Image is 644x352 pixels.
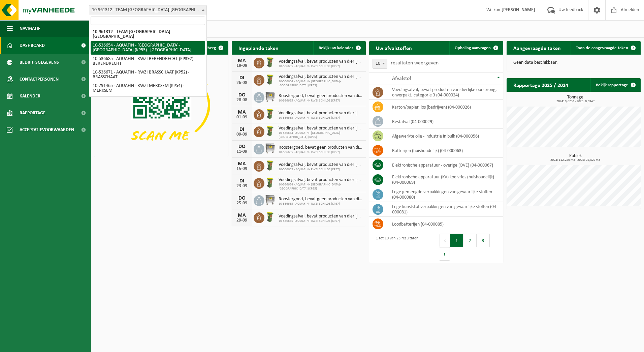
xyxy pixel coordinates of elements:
[91,55,205,68] li: 10-536685 - AQUAFIN - RWZI BERENDRECHT (KP392) - BERENDRECHT
[264,74,276,85] img: WB-0060-HPE-GN-50
[264,194,276,206] img: WB-1100-GAL-GY-01
[20,37,45,54] span: Dashboard
[369,41,419,54] h2: Uw afvalstoffen
[279,59,362,64] span: Voedingsafval, bevat producten van dierlijke oorsprong, onverpakt, categorie 3
[235,132,249,137] div: 09-09
[235,115,249,120] div: 01-09
[264,211,276,223] img: WB-0060-HPE-GN-50
[235,213,249,218] div: MA
[279,126,362,131] span: Voedingsafval, bevat producten van dierlijke oorsprong, onverpakt, categorie 3
[387,129,503,143] td: afgewerkte olie - industrie in bulk (04-000056)
[20,54,59,71] span: Bedrijfsgegevens
[279,168,362,172] span: 10-536655 - AQUAFIN - RWZI SCHILDE (KP57)
[392,76,411,81] span: Afvalstof
[440,247,450,261] button: Next
[373,59,387,69] span: 10
[387,187,503,202] td: lege gemengde verpakkingen van gevaarlijke stoffen (04-000080)
[201,46,216,50] span: Verberg
[510,158,641,162] span: 2024: 112,280 m3 - 2025: 75,420 m3
[279,99,362,103] span: 10-536655 - AQUAFIN - RWZI SCHILDE (KP57)
[387,143,503,158] td: batterijen (huishoudelijk) (04-000063)
[279,197,362,202] span: Roostergoed, bevat geen producten van dierlijke oorsprong
[91,82,205,95] li: 10-791465 - AQUAFIN - RWZI MERKSEM (KP54) - MERKSEM
[279,214,362,219] span: Voedingsafval, bevat producten van dierlijke oorsprong, onverpakt, categorie 3
[235,81,249,85] div: 26-08
[264,177,276,188] img: WB-0060-HPE-GN-50
[235,201,249,206] div: 25-09
[91,68,205,82] li: 10-536671 - AQUAFIN - RWZI BRASSCHAAT (KP52) - BRASSCHAAT
[590,78,640,92] a: Bekijk rapportage
[279,74,362,80] span: Voedingsafval, bevat producten van dierlijke oorsprong, onverpakt, categorie 3
[507,78,575,91] h2: Rapportage 2025 / 2024
[502,7,535,12] strong: [PERSON_NAME]
[387,172,503,187] td: elektronische apparatuur (KV) koelvries (huishoudelijk) (04-000069)
[235,149,249,154] div: 11-09
[510,95,641,103] h3: Tonnage
[235,161,249,167] div: MA
[279,183,362,191] span: 10-536654 - AQUAFIN - [GEOGRAPHIC_DATA]-[GEOGRAPHIC_DATA] (KP55)
[20,121,74,138] span: Acceptatievoorwaarden
[319,46,353,50] span: Bekijk uw kalender
[279,116,362,120] span: 10-536655 - AQUAFIN - RWZI SCHILDE (KP57)
[387,158,503,172] td: elektronische apparatuur - overige (OVE) (04-000067)
[387,202,503,217] td: lege kunststof verpakkingen van gevaarlijke stoffen (04-000081)
[279,202,362,206] span: 10-536655 - AQUAFIN - RWZI SCHILDE (KP57)
[94,55,228,155] img: Download de VHEPlus App
[264,143,276,154] img: WB-1100-GAL-GY-01
[235,144,249,149] div: DO
[235,196,249,201] div: DO
[232,41,285,54] h2: Ingeplande taken
[463,234,477,247] button: 2
[279,93,362,99] span: Roostergoed, bevat geen producten van dierlijke oorsprong
[264,160,276,171] img: WB-0060-HPE-GN-50
[235,218,249,223] div: 29-09
[507,41,568,54] h2: Aangevraagde taken
[279,219,362,223] span: 10-536655 - AQUAFIN - RWZI SCHILDE (KP57)
[235,92,249,98] div: DO
[264,91,276,102] img: WB-1100-GAL-GY-01
[235,98,249,102] div: 28-08
[91,28,205,41] li: 10-961312 - TEAM [GEOGRAPHIC_DATA]-[GEOGRAPHIC_DATA]
[235,110,249,115] div: MA
[576,46,628,50] span: Toon de aangevraagde taken
[20,105,45,121] span: Rapportage
[89,5,206,15] span: 10-961312 - TEAM ANTWERPEN-NOORD
[279,64,362,68] span: 10-536655 - AQUAFIN - RWZI SCHILDE (KP57)
[279,177,362,183] span: Voedingsafval, bevat producten van dierlijke oorsprong, onverpakt, categorie 3
[373,59,387,68] span: 10
[20,20,40,37] span: Navigatie
[235,63,249,68] div: 18-08
[513,60,634,65] p: Geen data beschikbaar.
[571,41,640,55] a: Toon de aangevraagde taken
[477,234,490,247] button: 3
[387,217,503,231] td: loodbatterijen (04-000085)
[235,75,249,81] div: DI
[196,41,228,55] button: Verberg
[264,108,276,120] img: WB-0060-HPE-GN-50
[455,46,491,50] span: Ophaling aanvragen
[510,154,641,162] h3: Kubiek
[440,234,450,247] button: Previous
[235,178,249,184] div: DI
[387,114,503,129] td: restafval (04-000029)
[279,145,362,150] span: Roostergoed, bevat geen producten van dierlijke oorsprong
[313,41,365,55] a: Bekijk uw kalender
[279,80,362,88] span: 10-536654 - AQUAFIN - [GEOGRAPHIC_DATA]-[GEOGRAPHIC_DATA] (KP55)
[373,233,418,261] div: 1 tot 10 van 23 resultaten
[510,100,641,103] span: 2024: 0,623 t - 2025: 0,094 t
[391,60,439,66] label: resultaten weergeven
[20,71,59,88] span: Contactpersonen
[279,150,362,154] span: 10-536655 - AQUAFIN - RWZI SCHILDE (KP57)
[387,85,503,100] td: voedingsafval, bevat producten van dierlijke oorsprong, onverpakt, categorie 3 (04-000024)
[235,184,249,188] div: 23-09
[279,131,362,139] span: 10-536654 - AQUAFIN - [GEOGRAPHIC_DATA]-[GEOGRAPHIC_DATA] (KP55)
[450,234,463,247] button: 1
[235,127,249,132] div: DI
[279,162,362,168] span: Voedingsafval, bevat producten van dierlijke oorsprong, onverpakt, categorie 3
[235,167,249,171] div: 15-09
[279,111,362,116] span: Voedingsafval, bevat producten van dierlijke oorsprong, onverpakt, categorie 3
[20,88,40,105] span: Kalender
[235,58,249,63] div: MA
[449,41,503,55] a: Ophaling aanvragen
